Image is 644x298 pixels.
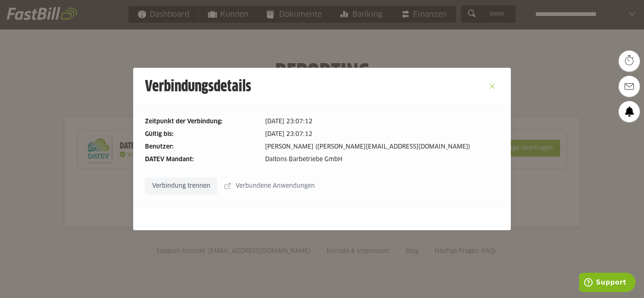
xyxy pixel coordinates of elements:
[579,273,636,294] iframe: Öffnet ein Widget, in dem Sie weitere Informationen finden
[265,155,499,164] dd: Daltons Barbetriebe GmbH
[265,130,499,139] dd: [DATE] 23:07:12
[145,155,258,164] dt: DATEV Mandant:
[145,130,258,139] dt: Gültig bis:
[265,142,499,152] dd: [PERSON_NAME] ([PERSON_NAME][EMAIL_ADDRESS][DOMAIN_NAME])
[145,117,258,126] dt: Zeitpunkt der Verbindung:
[145,142,258,152] dt: Benutzer:
[265,117,499,126] dd: [DATE] 23:07:12
[145,178,217,194] sl-button: Verbindung trennen
[219,178,322,194] sl-button: Verbundene Anwendungen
